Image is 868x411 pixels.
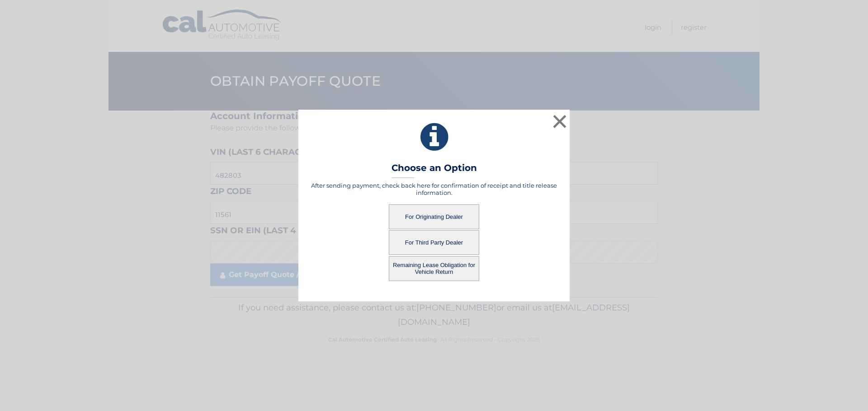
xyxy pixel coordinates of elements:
h5: After sending payment, check back here for confirmation of receipt and title release information. [310,182,558,196]
h3: Choose an Option [392,162,477,178]
button: × [551,112,569,130]
button: For Originating Dealer [389,204,479,229]
button: Remaining Lease Obligation for Vehicle Return [389,256,479,281]
button: For Third Party Dealer [389,230,479,255]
